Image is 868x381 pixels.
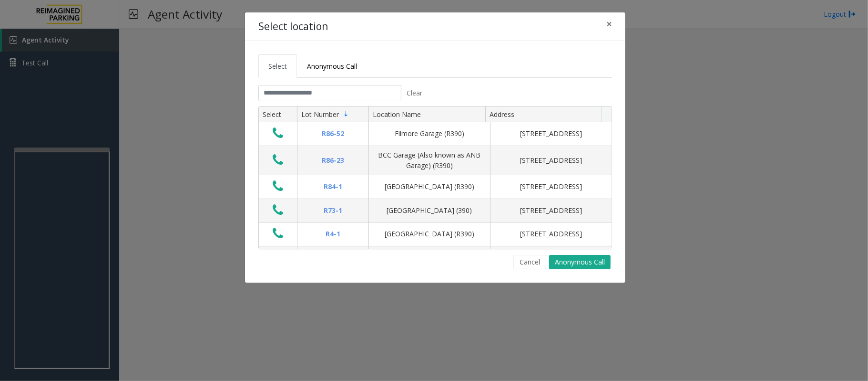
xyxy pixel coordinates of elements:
[259,106,297,123] th: Select
[268,62,287,71] span: Select
[496,181,606,192] div: [STREET_ADDRESS]
[303,205,363,216] div: R73-1
[600,12,619,36] button: Close
[513,255,546,269] button: Cancel
[303,229,363,239] div: R4-1
[490,110,514,119] span: Address
[301,110,339,119] span: Lot Number
[258,54,612,78] ul: Tabs
[496,229,606,239] div: [STREET_ADDRESS]
[401,85,428,101] button: Clear
[259,106,612,249] div: Data table
[303,128,363,139] div: R86-52
[375,150,484,171] div: BCC Garage (Also known as ANB Garage) (R390)
[303,181,363,192] div: R84-1
[258,19,328,34] h4: Select location
[606,17,612,31] span: ×
[375,205,484,216] div: [GEOGRAPHIC_DATA] (390)
[375,181,484,192] div: [GEOGRAPHIC_DATA] (R390)
[342,110,350,118] span: Sortable
[303,155,363,166] div: R86-23
[307,62,357,71] span: Anonymous Call
[373,110,421,119] span: Location Name
[375,128,484,139] div: Filmore Garage (R390)
[549,255,611,269] button: Anonymous Call
[496,155,606,166] div: [STREET_ADDRESS]
[496,205,606,216] div: [STREET_ADDRESS]
[375,229,484,239] div: [GEOGRAPHIC_DATA] (R390)
[496,128,606,139] div: [STREET_ADDRESS]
